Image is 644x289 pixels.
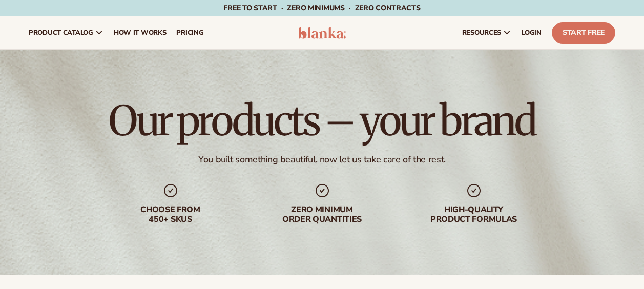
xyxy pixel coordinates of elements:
h1: Our products – your brand [109,100,535,141]
span: pricing [176,29,203,37]
span: resources [462,29,501,37]
span: How It Works [114,29,167,37]
div: Choose from 450+ Skus [105,205,236,224]
span: Free to start · ZERO minimums · ZERO contracts [223,3,420,13]
a: pricing [171,16,209,49]
span: product catalog [29,29,93,37]
a: Start Free [552,22,615,44]
span: LOGIN [522,29,542,37]
div: Zero minimum order quantities [257,205,388,224]
a: LOGIN [516,16,547,49]
a: product catalog [24,16,109,49]
div: High-quality product formulas [408,205,539,224]
div: You built something beautiful, now let us take care of the rest. [198,154,446,166]
a: resources [457,16,516,49]
img: logo [298,27,346,39]
a: How It Works [109,16,172,49]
